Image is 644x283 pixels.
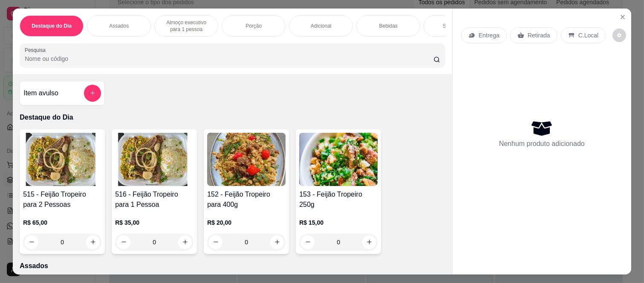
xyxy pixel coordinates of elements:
p: Almoço executivo para 1 pessoa [162,19,211,33]
h4: 152 - Feijão Tropeiro para 400g [207,189,286,210]
p: Adicional [311,23,332,29]
h4: 516 - Feijão Tropeiro para 1 Pessoa [115,189,193,210]
button: decrease-product-quantity [209,235,222,249]
p: R$ 15,00 [299,218,378,227]
button: increase-product-quantity [362,235,376,249]
button: decrease-product-quantity [301,235,315,249]
button: add-separate-item [84,85,101,102]
p: R$ 65,00 [23,218,101,227]
img: product-image [23,133,101,186]
p: Entrega [479,31,500,40]
img: product-image [207,133,286,186]
h4: 153 - Feijão Tropeiro 250g [299,189,378,210]
img: product-image [115,133,193,186]
p: C.Local [578,31,598,40]
button: decrease-product-quantity [612,29,626,42]
p: Nenhum produto adicionado [499,139,585,149]
button: increase-product-quantity [270,235,284,249]
h4: 515 - Feijão Tropeiro para 2 Pessoas [23,189,101,210]
img: product-image [299,133,378,186]
p: Destaque do Dia [32,23,72,29]
p: Assados [109,23,129,29]
button: Close [616,10,630,24]
p: R$ 20,00 [207,218,286,227]
p: R$ 35,00 [115,218,193,227]
p: Bebidas [379,23,398,29]
p: Assados [20,261,445,271]
p: Destaque do Dia [20,112,445,123]
label: Pesquisa [25,46,49,54]
p: Porção [245,23,262,29]
p: Sobremesa [443,23,469,29]
p: Retirada [528,31,550,40]
h4: Item avulso [23,88,58,98]
input: Pesquisa [25,54,433,63]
